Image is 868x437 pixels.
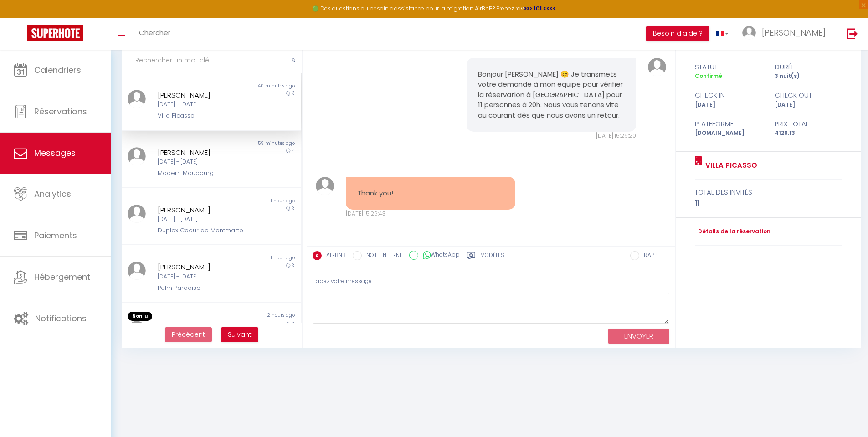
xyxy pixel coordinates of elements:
[847,28,858,39] img: logout
[35,313,87,324] span: Notifications
[769,118,848,129] div: Prix total
[211,82,300,90] div: 40 minutes ago
[128,147,146,165] img: ...
[165,327,212,343] button: Previous
[139,28,170,37] span: Chercher
[158,158,250,166] div: [DATE] - [DATE]
[128,262,146,280] img: ...
[292,321,295,328] span: 2
[158,283,250,293] div: Palm Paradise
[695,72,722,80] span: Confirmé
[480,251,504,262] label: Modèles
[128,205,146,223] img: ...
[158,169,250,178] div: Modern Maubourg
[769,62,848,72] div: durée
[357,188,504,199] pre: Thank you!
[158,147,250,158] div: [PERSON_NAME]
[292,90,295,97] span: 3
[695,187,843,198] div: total des invités
[158,205,250,216] div: [PERSON_NAME]
[689,90,769,101] div: check in
[34,106,87,117] span: Réservations
[292,262,295,268] span: 3
[478,69,625,121] pre: Bonjour [PERSON_NAME] 😊 Je transmets votre demande à mon équipe pour vérifier la réservation à [G...
[221,327,258,343] button: Next
[646,26,709,41] button: Besoin d'aide ?
[158,215,250,224] div: [DATE] - [DATE]
[524,5,556,12] a: >>> ICI <<<<
[211,197,300,205] div: 1 hour ago
[158,321,250,332] div: [PERSON_NAME]
[128,321,146,339] img: ...
[132,18,177,50] a: Chercher
[211,140,300,147] div: 59 minutes ago
[689,118,769,129] div: Plateforme
[346,210,515,218] div: [DATE] 15:26:43
[292,205,295,211] span: 3
[128,90,146,108] img: ...
[292,147,295,154] span: 4
[689,62,769,72] div: statut
[158,272,250,281] div: [DATE] - [DATE]
[122,48,302,73] input: Rechercher un mot clé
[34,147,76,159] span: Messages
[689,129,769,138] div: [DOMAIN_NAME]
[742,26,756,40] img: ...
[313,270,669,293] div: Tapez votre message
[467,132,636,140] div: [DATE] 15:26:20
[695,198,843,209] div: 11
[128,312,152,321] span: Non lu
[695,227,770,236] a: Détails de la réservation
[158,90,250,101] div: [PERSON_NAME]
[639,251,663,261] label: RAPPEL
[762,27,826,38] span: [PERSON_NAME]
[211,312,300,321] div: 2 hours ago
[769,101,848,109] div: [DATE]
[158,262,250,272] div: [PERSON_NAME]
[362,251,402,261] label: NOTE INTERNE
[34,230,77,241] span: Paiements
[34,64,81,76] span: Calendriers
[158,100,250,109] div: [DATE] - [DATE]
[702,160,757,171] a: Villa Picasso
[735,18,837,50] a: ... [PERSON_NAME]
[211,254,300,262] div: 1 hour ago
[172,330,205,339] span: Précédent
[27,25,83,41] img: Super Booking
[769,90,848,101] div: check out
[228,330,252,339] span: Suivant
[158,111,250,120] div: Villa Picasso
[418,251,460,261] label: WhatsApp
[158,226,250,235] div: Duplex Coeur de Montmarte
[316,177,334,195] img: ...
[769,129,848,138] div: 4126.13
[34,271,90,283] span: Hébergement
[34,188,71,200] span: Analytics
[608,329,669,344] button: ENVOYER
[689,101,769,109] div: [DATE]
[769,72,848,81] div: 3 nuit(s)
[322,251,346,261] label: AIRBNB
[648,58,666,76] img: ...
